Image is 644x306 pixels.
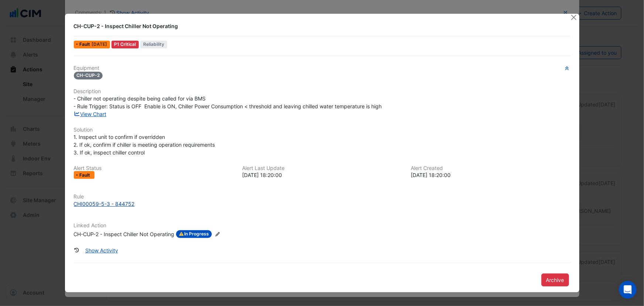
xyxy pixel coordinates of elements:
fa-icon: Edit Linked Action [215,232,220,237]
h6: Alert Last Update [242,165,402,171]
div: CH-CUP-2 - Inspect Chiller Not Operating [74,23,562,30]
button: Archive [541,273,569,286]
div: CHI00059-5-3 - 844752 [74,200,135,208]
span: In Progress [176,230,212,238]
span: Fault [79,173,92,177]
h6: Equipment [74,65,571,71]
h6: Alert Status [74,165,234,171]
div: [DATE] 18:20:00 [411,171,571,179]
a: CHI00059-5-3 - 844752 [74,200,571,208]
span: - Chiller not operating despite being called for via BMS - Rule Trigger: Status is OFF Enable is ... [74,95,382,109]
h6: Linked Action [74,222,571,229]
h6: Description [74,88,571,95]
h6: Solution [74,127,571,133]
span: 1. Inspect unit to confirm if overridden 2. If ok, confirm if chiller is meeting operation requir... [74,134,215,156]
div: Open Intercom Messenger [619,281,637,299]
div: [DATE] 18:20:00 [242,171,402,179]
span: Fault [79,42,92,47]
span: CH-CUP-2 [74,72,103,79]
button: Close [570,14,578,21]
h6: Alert Created [411,165,571,171]
span: Reliability [140,41,167,48]
a: View Chart [74,111,107,117]
h6: Rule [74,194,571,200]
div: P1 Critical [111,41,139,48]
button: Show Activity [80,244,123,257]
span: Mon 03-Mar-2025 23:20 GMT [92,41,107,47]
div: CH-CUP-2 - Inspect Chiller Not Operating [74,230,175,238]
